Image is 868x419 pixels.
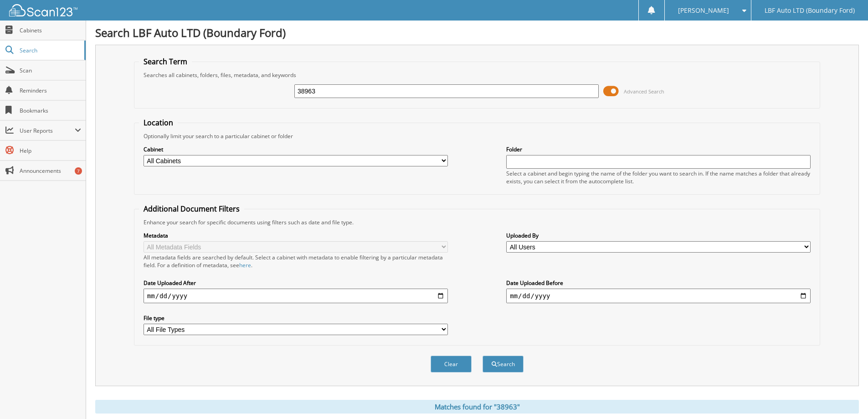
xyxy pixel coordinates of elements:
[20,26,81,34] span: Cabinets
[678,8,729,13] span: [PERSON_NAME]
[95,400,859,414] div: Matches found for "38963"
[506,170,811,185] div: Select a cabinet and begin typing the name of the folder you want to search in. If the name match...
[20,127,75,134] span: User Reports
[139,71,815,79] div: Searches all cabinets, folders, files, metadata, and keywords
[20,87,81,94] span: Reminders
[20,47,80,54] span: Search
[20,107,81,114] span: Bookmarks
[139,118,178,128] legend: Location
[765,8,855,13] span: LBF Auto LTD (Boundary Ford)
[20,147,81,155] span: Help
[144,232,448,239] label: Metadata
[506,289,811,303] input: end
[431,356,472,372] button: Clear
[144,253,448,269] div: All metadata fields are searched by default. Select a cabinet with metadata to enable filtering b...
[483,356,524,372] button: Search
[144,145,448,153] label: Cabinet
[239,261,251,269] a: here
[139,57,192,67] legend: Search Term
[95,25,859,40] h1: Search LBF Auto LTD (Boundary Ford)
[75,167,82,175] div: 7
[139,204,244,214] legend: Additional Document Filters
[506,279,811,287] label: Date Uploaded Before
[822,375,868,419] iframe: Chat Widget
[20,167,81,175] span: Announcements
[20,67,81,74] span: Scan
[139,218,815,226] div: Enhance your search for specific documents using filters such as date and file type.
[144,279,448,287] label: Date Uploaded After
[506,145,811,153] label: Folder
[506,232,811,239] label: Uploaded By
[139,132,815,140] div: Optionally limit your search to a particular cabinet or folder
[9,4,77,16] img: scan123-logo-white.svg
[144,314,448,322] label: File type
[624,88,664,95] span: Advanced Search
[144,289,448,303] input: start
